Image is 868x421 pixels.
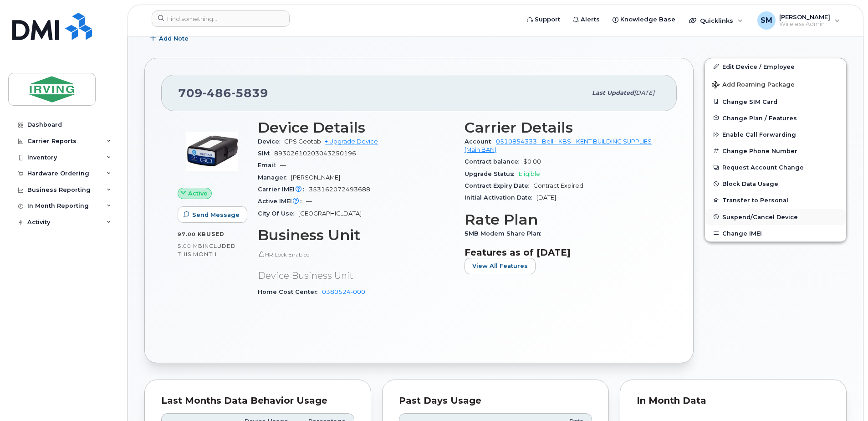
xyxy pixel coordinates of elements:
span: [GEOGRAPHIC_DATA] [298,210,362,217]
a: Knowledge Base [606,10,682,29]
span: $0.00 [523,158,541,165]
span: Home Cost Center [258,288,322,295]
span: — [306,198,312,205]
button: Transfer to Personal [705,192,846,208]
div: Quicklinks [683,11,749,30]
span: Enable Call Forwarding [722,131,796,138]
span: Add Roaming Package [712,81,795,90]
span: [DATE] [536,194,556,201]
span: — [280,162,286,169]
button: Request Account Change [705,159,846,175]
a: + Upgrade Device [325,138,378,145]
span: Eligible [519,170,540,177]
span: 486 [203,86,231,100]
button: Change SIM Card [705,93,846,110]
button: Send Message [178,206,247,223]
span: used [206,231,225,237]
span: Contract balance [465,158,523,165]
button: Enable Call Forwarding [705,126,846,143]
input: Find something... [152,10,290,27]
span: Last updated [592,89,634,96]
div: Shittu, Mariam [751,11,846,30]
span: City Of Use [258,210,298,217]
h3: Business Unit [258,227,454,243]
span: Upgrade Status [465,170,519,177]
span: Email [258,162,280,169]
h3: Rate Plan [465,211,660,228]
a: Edit Device / Employee [705,58,846,75]
span: Manager [258,174,291,181]
button: Suspend/Cancel Device [705,209,846,225]
span: [DATE] [634,89,654,96]
span: Alerts [581,15,600,24]
h3: Carrier Details [465,119,660,136]
a: Alerts [567,10,606,29]
span: 709 [178,86,268,100]
span: View All Features [472,262,528,270]
span: Device [258,138,284,145]
span: Carrier IMEI [258,186,309,193]
span: Suspend/Cancel Device [722,213,798,220]
a: 0380524-000 [322,288,365,295]
button: Add Note [144,31,196,47]
span: 5MB Modem Share Plan [465,230,546,237]
button: Change Phone Number [705,143,846,159]
span: included this month [178,242,236,257]
button: Change Plan / Features [705,110,846,126]
span: Active IMEI [258,198,306,205]
h3: Device Details [258,119,454,136]
span: GPS Geotab [284,138,321,145]
span: 97.00 KB [178,231,206,237]
span: [PERSON_NAME] [779,13,830,21]
button: View All Features [465,258,536,274]
span: Wireless Admin [779,21,830,28]
button: Add Roaming Package [705,75,846,93]
span: 353162072493688 [309,186,370,193]
p: Device Business Unit [258,269,454,282]
div: In Month Data [637,396,830,406]
span: SIM [258,150,274,157]
span: Active [188,189,208,198]
span: Add Note [159,34,189,43]
p: HR Lock Enabled [258,251,454,258]
span: [PERSON_NAME] [291,174,340,181]
span: Initial Activation Date [465,194,536,201]
span: Quicklinks [700,17,733,24]
div: Past Days Usage [399,396,592,406]
span: Contract Expired [533,182,583,189]
span: 5839 [231,86,268,100]
a: Support [521,10,567,29]
span: Contract Expiry Date [465,182,533,189]
span: Send Message [192,210,240,219]
span: SM [761,15,772,26]
button: Block Data Usage [705,175,846,192]
h3: Features as of [DATE] [465,247,660,258]
span: Support [535,15,560,24]
span: Change Plan / Features [722,114,797,121]
span: 89302610203043250196 [274,150,356,157]
span: Account [465,138,496,145]
div: Last Months Data Behavior Usage [161,396,354,406]
img: image20231002-3703462-1aj3rdm.jpeg [185,124,240,179]
a: 0510854333 - Bell - KBS - KENT BUILDING SUPPLIES (Main BAN) [465,138,652,153]
button: Change IMEI [705,225,846,241]
span: 5.00 MB [178,243,203,249]
span: Knowledge Base [620,15,675,24]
